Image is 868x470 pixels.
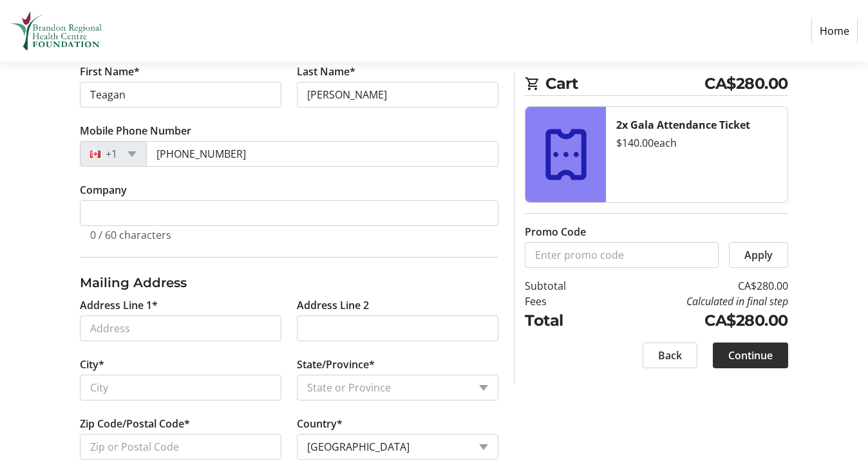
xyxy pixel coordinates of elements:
[80,297,158,313] label: Address Line 1*
[146,141,498,167] input: (506) 234-5678
[713,343,788,368] button: Continue
[525,242,718,268] input: Enter promo code
[658,348,682,363] span: Back
[80,123,191,138] label: Mobile Phone Number
[643,343,697,368] button: Back
[297,297,369,313] label: Address Line 2
[729,242,788,268] button: Apply
[525,224,586,240] label: Promo Code
[297,64,355,79] label: Last Name*
[80,434,281,460] input: Zip or Postal Code
[704,72,788,95] span: CA$280.00
[80,315,281,341] input: Address
[80,182,127,198] label: Company
[80,64,140,79] label: First Name*
[525,278,601,294] td: Subtotal
[297,416,343,431] label: Country*
[601,309,788,332] td: CA$280.00
[80,375,281,400] input: City
[10,5,102,57] img: Brandon Regional Health Centre Foundation's Logo
[525,294,601,309] td: Fees
[80,416,190,431] label: Zip Code/Postal Code*
[90,228,171,242] tr-character-limit: 0 / 60 characters
[80,273,498,292] h3: Mailing Address
[744,247,773,263] span: Apply
[811,19,858,43] a: Home
[80,357,104,372] label: City*
[297,357,375,372] label: State/Province*
[616,118,750,132] strong: 2x Gala Attendance Ticket
[601,294,788,309] td: Calculated in final step
[728,348,773,363] span: Continue
[525,309,601,332] td: Total
[616,135,777,151] div: $140.00 each
[545,72,704,95] span: Cart
[601,278,788,294] td: CA$280.00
